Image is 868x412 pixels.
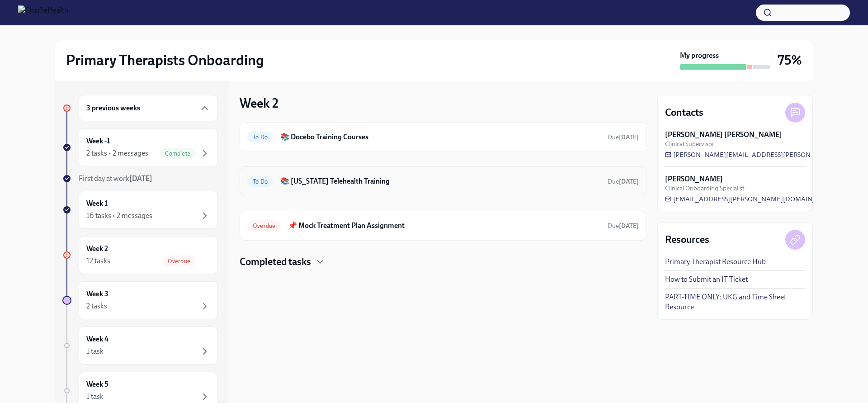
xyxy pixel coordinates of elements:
span: Overdue [162,258,196,265]
span: August 12th, 2025 09:00 [608,133,639,142]
a: Overdue📌 Mock Treatment Plan AssignmentDue[DATE] [247,218,639,233]
a: Primary Therapist Resource Hub [665,257,766,267]
div: 16 tasks • 2 messages [86,211,152,221]
span: Clinical Supervisor [665,140,714,148]
h3: 75% [778,52,802,68]
span: First day at work [79,174,152,183]
h2: Primary Therapists Onboarding [66,51,264,69]
div: Completed tasks [240,255,646,269]
h6: Week 5 [86,379,108,389]
h4: Completed tasks [240,255,311,269]
a: How to Submit an IT Ticket [665,275,748,284]
h4: Contacts [665,106,703,119]
strong: [DATE] [129,174,152,183]
a: Week 116 tasks • 2 messages [62,191,218,229]
a: [EMAIL_ADDRESS][PERSON_NAME][DOMAIN_NAME] [665,194,838,204]
h6: 📚 [US_STATE] Telehealth Training [280,176,600,186]
div: 3 previous weeks [79,95,218,121]
a: First day at work[DATE] [62,174,218,184]
a: To Do📚 [US_STATE] Telehealth TrainingDue[DATE] [247,174,639,189]
strong: [DATE] [619,178,639,185]
h6: Week 2 [86,244,108,254]
a: Week 212 tasksOverdue [62,236,218,274]
div: 1 task [86,392,104,402]
h6: 📚 Docebo Training Courses [280,132,600,142]
h6: 📌 Mock Treatment Plan Assignment [288,221,600,231]
a: To Do📚 Docebo Training CoursesDue[DATE] [247,130,639,144]
span: Overdue [247,223,281,229]
img: CharlieHealth [18,5,68,20]
span: Due [608,178,639,185]
div: 1 task [86,346,104,356]
span: To Do [247,178,273,185]
span: August 8th, 2025 09:00 [608,222,639,230]
span: Due [608,222,639,230]
span: Complete [160,150,196,157]
a: Week 32 tasks [62,281,218,319]
strong: My progress [680,51,719,61]
span: Clinical Onboarding Specialist [665,184,745,193]
h6: 3 previous weeks [86,103,140,113]
div: 2 tasks • 2 messages [86,148,148,158]
a: Week -12 tasks • 2 messagesComplete [62,128,218,166]
span: August 11th, 2025 09:00 [608,177,639,186]
div: 2 tasks [86,301,107,311]
h4: Resources [665,233,709,246]
span: To Do [247,134,273,141]
a: PART-TIME ONLY: UKG and Time Sheet Resource [665,292,805,312]
span: Due [608,133,639,141]
strong: [PERSON_NAME] [665,174,723,184]
strong: [DATE] [619,133,639,141]
a: Week 41 task [62,327,218,365]
a: Week 51 task [62,372,218,410]
h6: Week 3 [86,289,108,299]
h6: Week -1 [86,136,110,146]
h6: Week 4 [86,334,108,344]
h6: Week 1 [86,199,108,208]
div: 12 tasks [86,256,110,266]
h3: Week 2 [240,95,278,111]
strong: [DATE] [619,222,639,230]
strong: [PERSON_NAME] [PERSON_NAME] [665,130,782,140]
